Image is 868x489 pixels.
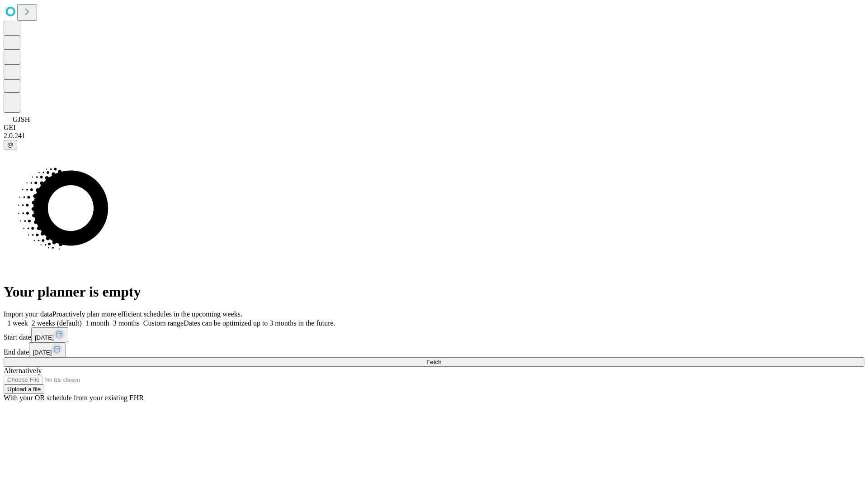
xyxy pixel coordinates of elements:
span: 3 months [113,319,140,327]
button: [DATE] [31,327,68,342]
span: Alternatively [4,367,42,374]
span: 1 week [7,319,28,327]
span: Custom range [143,319,184,327]
button: @ [4,140,17,149]
div: GEI [4,124,864,132]
h1: Your planner is empty [4,283,864,300]
span: @ [7,141,14,148]
span: With your OR schedule from your existing EHR [4,394,144,402]
div: 2.0.241 [4,132,864,140]
div: End date [4,342,864,357]
span: GJSH [13,115,30,123]
span: 1 month [85,319,109,327]
button: Fetch [4,357,864,367]
span: Proactively plan more efficient schedules in the upcoming weeks. [52,310,242,318]
span: Import your data [4,310,52,318]
span: [DATE] [35,334,54,341]
span: Dates can be optimized up to 3 months in the future. [184,319,335,327]
span: [DATE] [33,349,52,356]
span: Fetch [426,359,441,365]
div: Start date [4,327,864,342]
button: [DATE] [29,342,66,357]
span: 2 weeks (default) [32,319,82,327]
button: Upload a file [4,384,44,394]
